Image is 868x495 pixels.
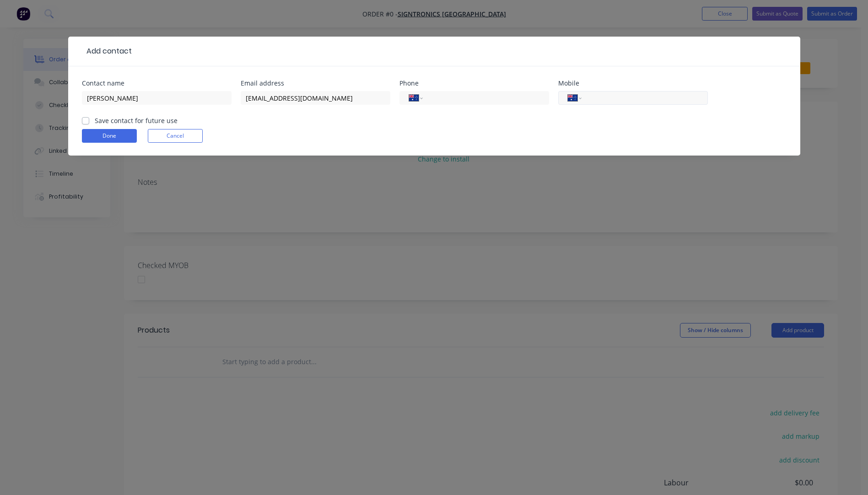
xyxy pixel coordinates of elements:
button: Cancel [148,129,203,143]
div: Add contact [82,46,132,57]
button: Done [82,129,137,143]
div: Phone [399,80,549,86]
label: Save contact for future use [95,116,178,125]
div: Contact name [82,80,232,86]
div: Mobile [558,80,708,86]
div: Email address [241,80,390,86]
